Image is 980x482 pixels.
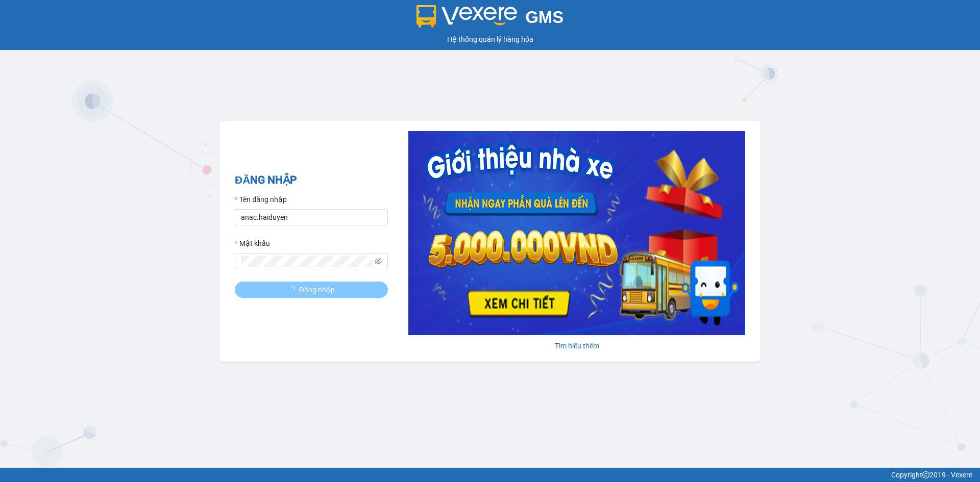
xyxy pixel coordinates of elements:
[408,340,745,351] div: Tìm hiểu thêm
[235,172,388,189] h2: ĐĂNG NHẬP
[288,286,299,293] span: loading
[525,8,563,27] span: GMS
[408,131,745,335] img: banner-0
[299,284,335,295] span: Đăng nhập
[235,282,388,298] button: Đăng nhập
[416,15,564,23] a: GMS
[375,258,382,265] span: eye-invisible
[922,471,929,478] span: copyright
[235,238,270,249] label: Mật khẩu
[8,469,972,480] div: Copyright 2019 - Vexere
[235,194,287,205] label: Tên đăng nhập
[241,256,373,267] input: Mật khẩu
[3,34,977,45] div: Hệ thống quản lý hàng hóa
[416,5,518,28] img: logo 2
[235,209,388,225] input: Tên đăng nhập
